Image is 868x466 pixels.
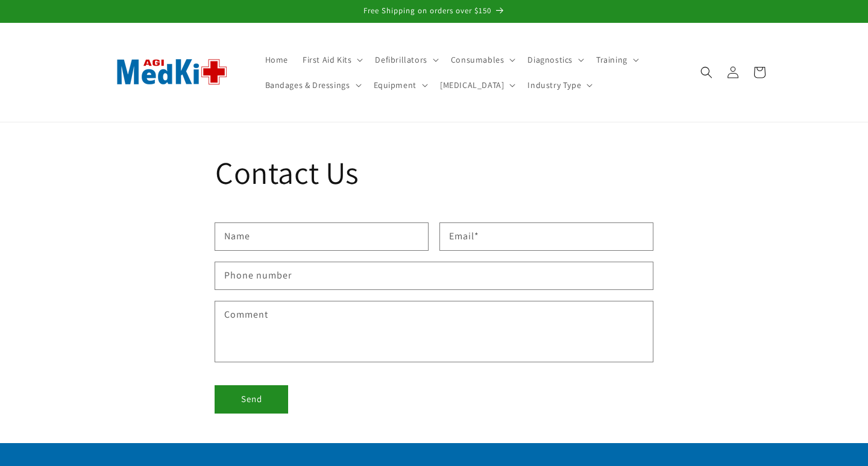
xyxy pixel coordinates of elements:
span: Training [596,54,627,65]
p: Free Shipping on orders over $150 [12,6,856,16]
span: Home [265,54,288,65]
img: AGI MedKit [102,39,241,105]
span: Equipment [374,80,417,90]
span: Bandages & Dressings [265,80,350,90]
summary: Equipment [366,72,433,98]
h1: Contact Us [215,153,653,194]
span: Defibrillators [375,54,427,65]
span: Consumables [451,54,505,65]
span: [MEDICAL_DATA] [440,80,504,90]
summary: [MEDICAL_DATA] [433,72,520,98]
button: Send [215,386,288,413]
a: Home [258,47,295,72]
summary: Defibrillators [368,47,443,72]
span: First Aid Kits [303,54,351,65]
summary: Training [589,47,644,72]
summary: Industry Type [520,72,597,98]
summary: Consumables [444,47,521,72]
span: Diagnostics [527,54,573,65]
span: Industry Type [527,80,581,90]
summary: Bandages & Dressings [258,72,366,98]
summary: First Aid Kits [295,47,368,72]
summary: Search [693,59,720,86]
summary: Diagnostics [520,47,589,72]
